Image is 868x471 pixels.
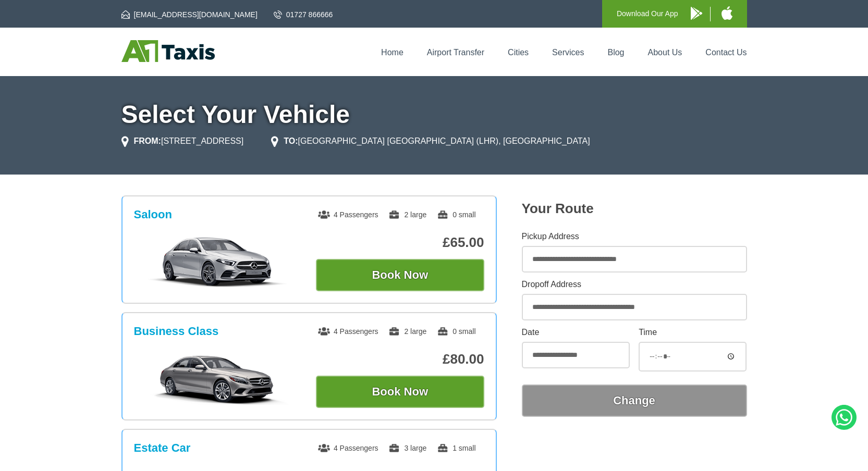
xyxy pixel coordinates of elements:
[522,201,747,217] h2: Your Route
[437,444,475,452] span: 1 small
[437,327,475,336] span: 0 small
[316,376,484,408] button: Book Now
[648,48,682,57] a: About Us
[639,328,747,337] label: Time
[318,327,378,336] span: 4 Passengers
[522,280,747,289] label: Dropoff Address
[388,210,426,219] span: 2 large
[522,232,747,241] label: Pickup Address
[134,137,161,145] strong: FROM:
[381,48,404,57] a: Home
[121,40,215,62] img: A1 Taxis St Albans LTD
[271,135,590,147] li: [GEOGRAPHIC_DATA] [GEOGRAPHIC_DATA] (LHR), [GEOGRAPHIC_DATA]
[522,385,747,417] button: Change
[607,48,624,57] a: Blog
[388,444,426,452] span: 3 large
[508,48,529,57] a: Cities
[134,325,219,338] h3: Business Class
[552,48,584,57] a: Services
[316,234,484,251] p: £65.00
[139,236,296,288] img: Saloon
[284,137,298,145] strong: TO:
[316,259,484,291] button: Book Now
[437,210,475,219] span: 0 small
[388,327,426,336] span: 2 large
[139,353,296,405] img: Business Class
[121,135,244,147] li: [STREET_ADDRESS]
[522,328,630,337] label: Date
[121,102,747,127] h1: Select Your Vehicle
[274,9,333,20] a: 01727 866666
[134,441,191,455] h3: Estate Car
[617,7,678,20] p: Download Our App
[318,210,378,219] span: 4 Passengers
[427,48,484,57] a: Airport Transfer
[134,208,172,221] h3: Saloon
[705,48,747,57] a: Contact Us
[691,7,702,20] img: A1 Taxis Android App
[121,9,258,20] a: [EMAIL_ADDRESS][DOMAIN_NAME]
[318,444,378,452] span: 4 Passengers
[316,351,484,367] p: £80.00
[722,6,732,20] img: A1 Taxis iPhone App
